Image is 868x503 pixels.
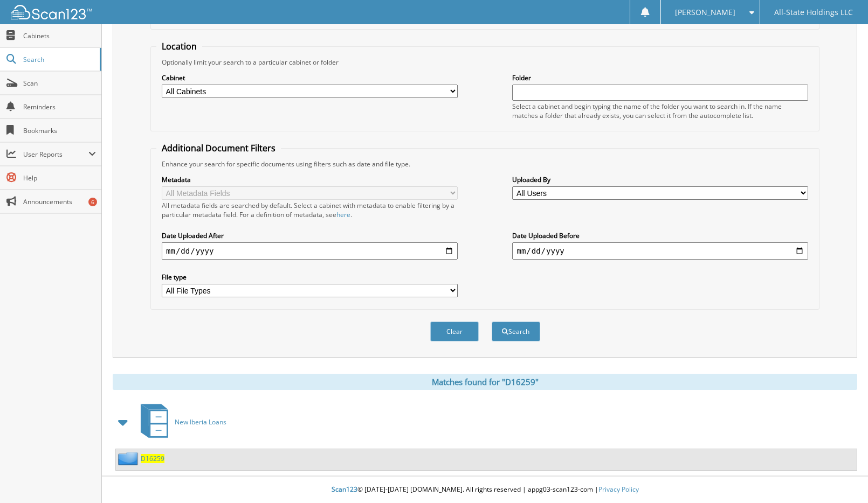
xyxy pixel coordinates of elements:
span: Bookmarks [23,126,96,135]
span: New Iberia Loans [175,417,226,427]
div: Select a cabinet and begin typing the name of the folder you want to search in. If the name match... [512,102,808,120]
span: Scan [23,79,96,88]
img: folder2.png [118,452,141,465]
a: New Iberia Loans [134,401,226,443]
button: Search [492,322,540,341]
span: Cabinets [23,31,96,40]
label: Cabinet [162,73,458,82]
div: © [DATE]-[DATE] [DOMAIN_NAME]. All rights reserved | appg03-scan123-com | [102,477,868,503]
span: Search [23,55,94,64]
a: Privacy Policy [598,485,639,494]
div: 6 [88,198,97,206]
div: Enhance your search for specific documents using filters such as date and file type. [156,159,814,169]
label: Uploaded By [512,175,808,184]
input: end [512,242,808,260]
span: Scan123 [332,485,357,494]
a: D16259 [141,454,164,463]
label: Folder [512,73,808,82]
img: scan123-logo-white.svg [11,5,92,19]
iframe: Chat Widget [814,451,868,503]
label: Date Uploaded Before [512,231,808,240]
span: All-State Holdings LLC [774,9,853,16]
label: File type [162,273,458,282]
div: Optionally limit your search to a particular cabinet or folder [156,58,814,67]
legend: Additional Document Filters [156,142,281,154]
label: Date Uploaded After [162,231,458,240]
a: here [336,210,350,219]
span: Help [23,173,96,183]
label: Metadata [162,175,458,184]
div: All metadata fields are searched by default. Select a cabinet with metadata to enable filtering b... [162,201,458,219]
span: [PERSON_NAME] [675,9,735,16]
legend: Location [156,40,202,52]
span: Reminders [23,102,96,111]
span: Announcements [23,197,96,206]
button: Clear [430,322,479,341]
span: User Reports [23,150,88,159]
div: Matches found for "D16259" [113,374,857,390]
input: start [162,242,458,260]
